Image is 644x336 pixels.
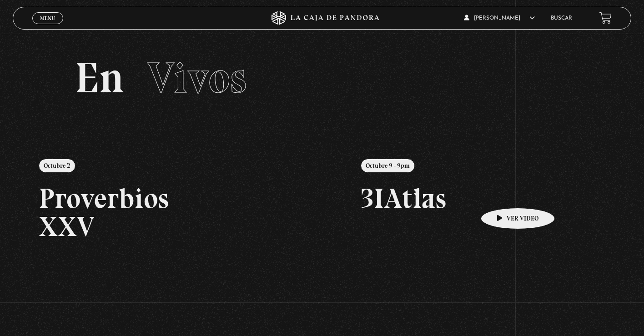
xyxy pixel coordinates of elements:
a: View your shopping cart [599,12,612,24]
h2: En [75,56,569,100]
a: Buscar [551,15,572,21]
span: Menu [40,15,55,21]
span: Cerrar [37,23,59,30]
span: [PERSON_NAME] [464,15,535,21]
span: Vivos [147,52,247,104]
